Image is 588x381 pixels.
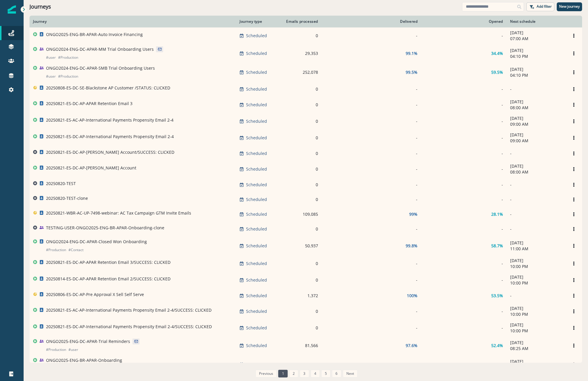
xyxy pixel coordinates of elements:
p: 10:00 PM [510,311,562,317]
div: Journey [33,19,232,24]
div: 0 [284,308,318,314]
p: # Production [46,347,66,353]
a: 20250821-ES-DC-AP-[PERSON_NAME] Account/SUCCESS: CLICKEDScheduled0---Options [30,146,582,161]
a: ONGO2025-ENG-DC-APAR-Trial Reminders#Production#userScheduled81,56697.6%52.4%[DATE]08:25 AMOptions [30,336,582,355]
button: Options [569,276,579,284]
div: - [425,226,503,232]
p: Scheduled [246,197,267,202]
div: - [425,118,503,124]
button: Options [569,360,579,369]
p: 20250821-WBR-AC-UP-7498-webinar: AC Tax Campaign GTM Invite Emails [46,210,191,216]
p: [DATE] [510,163,562,169]
p: Scheduled [246,243,267,249]
p: 99% [409,211,417,217]
p: 20250806-ES-DC-AP-Pre Approval X Sell Self Serve [46,292,144,297]
button: Options [569,210,579,219]
div: - [325,325,417,331]
img: Inflection [8,5,16,14]
a: 20250821-ES-DC-AP-International Payments Propensity Email 2-4Scheduled0--[DATE]09:00 AMOptions [30,130,582,146]
p: 09:00 AM [510,121,562,127]
p: 59.5% [491,69,503,75]
p: 08:25 AM [510,346,562,351]
p: 20250821-ES-DC-AP-[PERSON_NAME] Account/SUCCESS: CLICKED [46,149,174,155]
div: 29,353 [284,50,318,56]
div: - [325,226,417,232]
p: - [510,86,562,92]
div: - [325,151,417,156]
p: [DATE] [510,30,562,36]
div: - [325,135,417,141]
p: 94.7% [406,362,417,367]
a: 20250821-ES-DC-AP-APAR Retention Email 3/SUCCESS: CLICKEDScheduled0--[DATE]10:00 PMOptions [30,255,582,272]
p: # Production [58,55,78,60]
p: [DATE] [510,359,562,364]
p: 20250808-ES-DC-SE-Blackstone AP Customer /STATUS: CLICKED [46,85,170,91]
a: Next page [343,370,358,377]
a: 20250814-ES-DC-AP-APAR Retention Email 2/SUCCESS: CLICKEDScheduled0--[DATE]10:00 PMOptions [30,272,582,288]
p: 99.5% [406,69,417,75]
a: 20250821-ES-AC-AP-International Payments Propensity Email 2-4Scheduled0--[DATE]09:00 AMOptions [30,113,582,130]
p: ONGO2025-ENG-DC-APAR-Trial Reminders [46,339,130,344]
p: 20250821-ES-DC-AP-[PERSON_NAME] Account [46,165,136,171]
div: - [425,102,503,108]
p: Scheduled [246,118,267,124]
p: [DATE] [510,274,562,280]
a: Page 5 [321,370,330,377]
button: Options [569,291,579,300]
div: 0 [284,151,318,156]
p: Scheduled [246,277,267,283]
p: ONGO2025-ENG-BR-APAR-Onboarding [46,357,122,363]
div: - [325,166,417,172]
p: TESTING-USER-ONGO2025-ENG-BR-APAR-Onboarding-clone [46,225,164,231]
p: Scheduled [246,102,267,108]
p: 20250821-ES-DC-AP-APAR Retention Email 3 [46,101,132,107]
button: Options [569,117,579,126]
button: Options [569,100,579,109]
button: Options [569,225,579,233]
a: 20250821-ES-DC-AP-[PERSON_NAME] AccountScheduled0--[DATE]08:00 AMOptions [30,161,582,177]
p: 20250814-ES-DC-AP-APAR Retention Email 2/SUCCESS: CLICKED [46,276,171,282]
p: Scheduled [246,86,267,92]
div: 109,085 [284,211,318,217]
p: 08:00 AM [510,105,562,111]
a: Page 6 [332,370,341,377]
p: Add filter [537,4,552,9]
button: Add filter [526,2,554,11]
p: - [510,293,562,299]
p: [DATE] [510,340,562,346]
p: [DATE] [510,322,562,328]
p: [DATE] [510,132,562,138]
div: Emails processed [284,19,318,24]
p: # user [46,55,56,60]
a: TESTING-USER-ONGO2025-ENG-BR-APAR-Onboarding-cloneScheduled0---Options [30,222,582,236]
a: ONGO2024-ENG-DC-APAR-SMB Trial Onboarding Users#user#ProductionScheduled252,07899.5%59.5%[DATE]04... [30,63,582,82]
button: Options [569,180,579,189]
a: 20250821-ES-DC-AP-International Payments Propensity Email 2-4/SUCCESS: CLICKEDScheduled0--[DATE]1... [30,320,582,336]
p: 52.4% [491,343,503,349]
button: Options [569,133,579,142]
p: 34.4% [491,50,503,56]
p: [DATE] [510,115,562,121]
a: 20250820-TEST-cloneScheduled0---Options [30,192,582,207]
div: - [325,197,417,202]
button: Options [569,195,579,204]
div: - [425,308,503,314]
button: Options [569,85,579,94]
p: 20250821-ES-AC-AP-International Payments Propensity Email 2-4 [46,117,173,123]
p: 58.7% [491,243,503,249]
div: - [425,325,503,331]
button: Options [569,31,579,40]
div: 0 [284,135,318,141]
p: 07:00 AM [510,36,562,42]
div: 0 [284,277,318,283]
div: 0 [284,102,318,108]
a: 20250821-ES-AC-AP-International Payments Propensity Email 2-4/SUCCESS: CLICKEDScheduled0--[DATE]1... [30,303,582,320]
div: - [425,277,503,283]
p: Scheduled [246,151,267,156]
button: Options [569,323,579,332]
p: Scheduled [246,261,267,266]
div: - [425,261,503,266]
p: ONGO2024-ENG-DC-APAR-MM Trial Onboarding Users [46,46,154,52]
p: 09:00 AM [510,138,562,144]
a: 20250820-TESTScheduled0---Options [30,177,582,192]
